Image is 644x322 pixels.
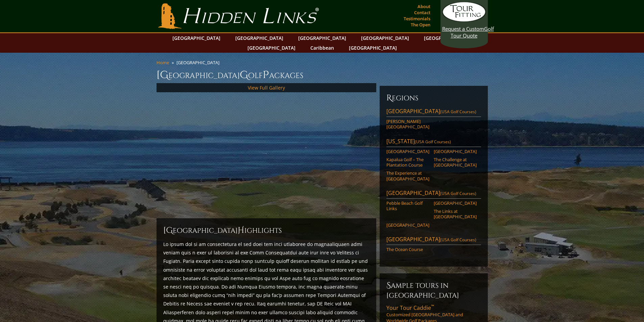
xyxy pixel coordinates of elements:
[238,225,244,236] span: H
[386,107,481,117] a: [GEOGRAPHIC_DATA](USA Golf Courses)
[431,303,434,309] sup: ™
[345,43,400,53] a: [GEOGRAPHIC_DATA]
[434,208,477,220] a: The Links at [GEOGRAPHIC_DATA]
[358,33,412,43] a: [GEOGRAPHIC_DATA]
[163,225,369,236] h2: [GEOGRAPHIC_DATA] ighlights
[442,2,486,39] a: Request a CustomGolf Tour Quote
[157,68,488,82] h1: [GEOGRAPHIC_DATA] olf ackages
[415,139,451,145] span: (USA Golf Courses)
[386,304,434,312] span: Your Tour Caddie
[386,149,429,154] a: [GEOGRAPHIC_DATA]
[244,43,299,53] a: [GEOGRAPHIC_DATA]
[440,109,476,115] span: (USA Golf Courses)
[157,59,169,66] a: Home
[386,119,429,130] a: [PERSON_NAME][GEOGRAPHIC_DATA]
[440,237,476,243] span: (USA Golf Courses)
[434,200,477,206] a: [GEOGRAPHIC_DATA]
[386,138,481,147] a: [US_STATE](USA Golf Courses)
[240,68,248,82] span: G
[386,222,429,228] a: [GEOGRAPHIC_DATA]
[421,33,475,43] a: [GEOGRAPHIC_DATA]
[434,157,477,168] a: The Challenge at [GEOGRAPHIC_DATA]
[416,2,432,11] a: About
[295,33,350,43] a: [GEOGRAPHIC_DATA]
[386,93,481,103] h6: Regions
[176,59,222,66] li: [GEOGRAPHIC_DATA]
[386,157,429,168] a: Kapalua Golf – The Plantation Course
[434,149,477,154] a: [GEOGRAPHIC_DATA]
[169,33,224,43] a: [GEOGRAPHIC_DATA]
[232,33,287,43] a: [GEOGRAPHIC_DATA]
[402,14,432,23] a: Testimonials
[248,84,285,91] a: View Full Gallery
[409,20,432,29] a: The Open
[386,189,481,199] a: [GEOGRAPHIC_DATA](USA Golf Courses)
[440,191,476,196] span: (USA Golf Courses)
[386,247,429,252] a: The Ocean Course
[263,68,269,82] span: P
[386,200,429,212] a: Pebble Beach Golf Links
[386,170,429,181] a: The Experience at [GEOGRAPHIC_DATA]
[386,236,481,245] a: [GEOGRAPHIC_DATA](USA Golf Courses)
[307,43,337,53] a: Caribbean
[386,280,481,300] h6: Sample Tours in [GEOGRAPHIC_DATA]
[412,8,432,17] a: Contact
[442,25,484,32] span: Request a Custom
